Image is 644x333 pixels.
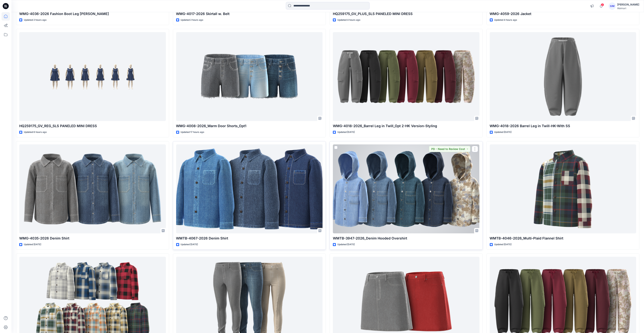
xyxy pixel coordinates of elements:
p: Updated 6 hours ago [24,130,47,134]
a: WMTB-4067-2026 Denim Shirt [176,144,323,233]
p: WMG-4059-2026 Jacket [490,11,636,17]
p: HQ259175_GV_REG_SLS PANELED MINI DRESS [19,123,166,129]
p: Updated 17 hours ago [181,130,204,134]
p: Updated 4 hours ago [337,18,360,22]
a: WMTB-4046-2026_Multi-Plaid Flannel Shirt [490,144,636,233]
a: WMG-4035-2026 Denim Shirt [19,144,166,233]
a: WMG-4008-2026_Warm Door Shorts_Opt1 [176,32,323,121]
p: WMG-4017-2026 Skirtall w. Belt [176,11,323,17]
a: WMG-4018-2026 Barrel Leg in Twill-HK-With SS [490,32,636,121]
p: Updated [DATE] [337,243,355,247]
div: GM [609,3,616,10]
p: WMG-4018-2026_Barrel Leg in Twill_Opt 2-HK Version-Styling [333,123,479,129]
div: Walmart [617,7,639,10]
p: Updated 4 hours ago [494,18,517,22]
p: WMG-4035-2026 Denim Shirt [19,236,166,241]
p: WMTB-3947-2026_Denim Hooded Overshirt [333,236,479,241]
a: WMTB-3947-2026_Denim Hooded Overshirt [333,144,479,233]
div: [PERSON_NAME] [617,2,639,7]
p: WMTB-4046-2026_Multi-Plaid Flannel Shirt [490,236,636,241]
p: Updated [DATE] [337,130,355,134]
p: WMG-4008-2026_Warm Door Shorts_Opt1 [176,123,323,129]
span: 2 [601,3,604,6]
p: Updated [DATE] [181,243,198,247]
a: HQ259175_GV_REG_SLS PANELED MINI DRESS [19,32,166,121]
p: Updated 2 hours ago [181,18,203,22]
p: Updated [DATE] [494,130,512,134]
a: WMG-4018-2026_Barrel Leg in Twill_Opt 2-HK Version-Styling [333,32,479,121]
p: WMTB-4067-2026 Denim Shirt [176,236,323,241]
p: WMG-4018-2026 Barrel Leg in Twill-HK-With SS [490,123,636,129]
p: Updated 2 hours ago [24,18,46,22]
p: Updated [DATE] [24,243,41,247]
p: HQ259175_GV_PLUS_SLS PANELED MINI DRESS [333,11,479,17]
p: WMG-4036-2026 Fashion Boot Leg [PERSON_NAME] [19,11,166,17]
p: Updated [DATE] [494,243,512,247]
